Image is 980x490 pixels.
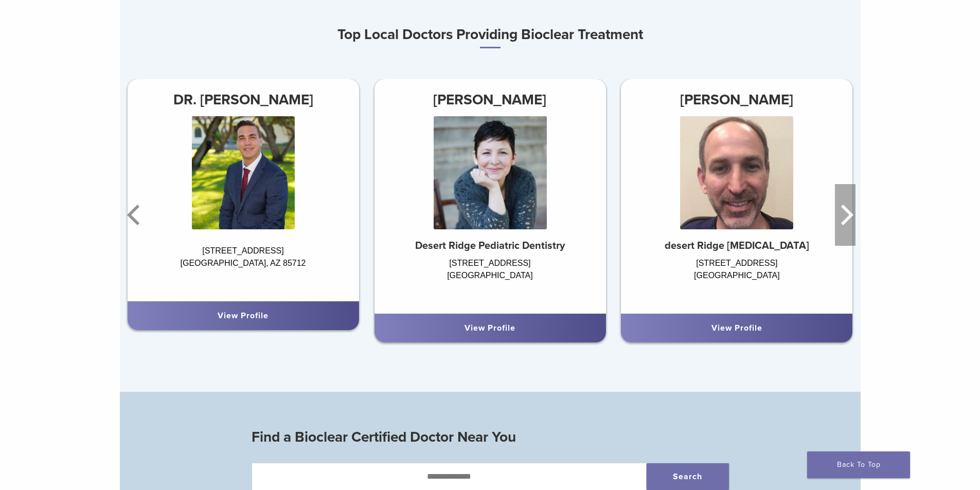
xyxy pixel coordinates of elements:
img: Lidieth Libby [433,116,546,229]
h3: [PERSON_NAME] [621,87,852,112]
strong: Desert Ridge Pediatric Dentistry [415,240,565,252]
h3: Top Local Doctors Providing Bioclear Treatment [120,22,861,48]
img: Dr. Greg Libby [680,116,793,229]
button: Next [835,184,856,246]
img: DR. Brian Mitchell [192,116,295,229]
h3: DR. [PERSON_NAME] [128,87,359,112]
div: [STREET_ADDRESS] [GEOGRAPHIC_DATA], AZ 85712 [128,245,359,291]
strong: desert Ridge [MEDICAL_DATA] [665,240,809,252]
div: [STREET_ADDRESS] [GEOGRAPHIC_DATA] [621,257,852,303]
h3: Find a Bioclear Certified Doctor Near You [252,425,729,449]
button: Previous [125,184,146,246]
button: Search [647,463,729,490]
a: View Profile [465,323,515,333]
a: View Profile [711,323,762,333]
a: Back To Top [807,451,910,478]
h3: [PERSON_NAME] [374,87,605,112]
div: [STREET_ADDRESS] [GEOGRAPHIC_DATA] [374,257,605,303]
a: View Profile [218,311,269,321]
